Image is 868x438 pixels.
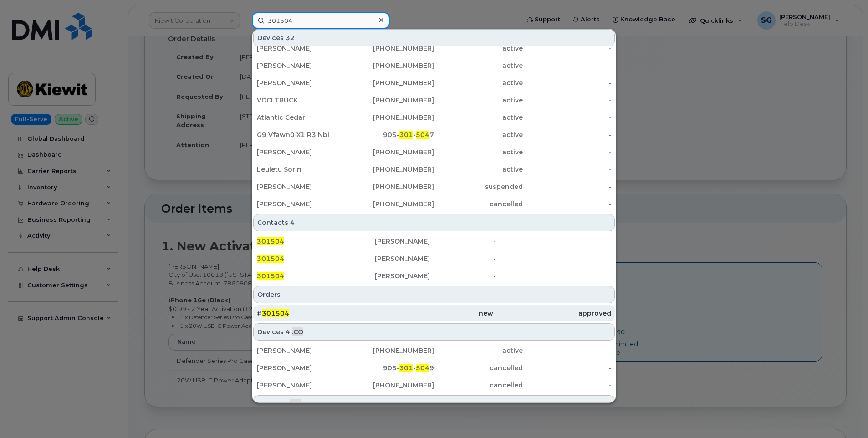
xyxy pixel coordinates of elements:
[523,130,612,139] div: -
[253,75,615,91] a: [PERSON_NAME][PHONE_NUMBER]active-
[257,346,346,355] div: [PERSON_NAME]
[253,144,615,160] a: [PERSON_NAME][PHONE_NUMBER]active-
[253,161,615,178] a: Leuletu Sorin[PHONE_NUMBER]active-
[346,61,434,70] div: [PHONE_NUMBER]
[434,381,523,390] div: cancelled
[286,327,290,336] span: 4
[346,130,434,139] div: 905- - 7
[257,113,346,122] div: Atlantic Cedar
[523,78,612,87] div: -
[257,182,346,191] div: [PERSON_NAME]
[523,182,612,191] div: -
[346,346,434,355] div: [PHONE_NUMBER]
[493,309,611,318] div: approved
[253,360,615,376] a: [PERSON_NAME]905-301-5049cancelled-
[493,271,611,280] div: -
[434,199,523,209] div: cancelled
[375,309,493,318] div: new
[253,40,615,56] a: [PERSON_NAME][PHONE_NUMBER]active-
[346,78,434,87] div: [PHONE_NUMBER]
[262,309,289,317] span: 301504
[257,363,346,372] div: [PERSON_NAME]
[290,218,295,227] span: 4
[253,127,615,143] a: G9 Vfawn0 X1 R3 Nbi905-301-5047active-
[253,323,615,341] div: Devices
[493,254,611,263] div: -
[257,130,346,139] div: G9 Vfawn0 X1 R3 Nbi
[253,178,615,195] a: [PERSON_NAME][PHONE_NUMBER]suspended-
[434,130,523,139] div: active
[346,199,434,209] div: [PHONE_NUMBER]
[253,57,615,74] a: [PERSON_NAME][PHONE_NUMBER]active-
[434,182,523,191] div: suspended
[257,272,284,280] span: 301504
[523,363,612,372] div: -
[253,268,615,284] a: 301504[PERSON_NAME]-
[253,286,615,303] div: Orders
[346,381,434,390] div: [PHONE_NUMBER]
[253,342,615,359] a: [PERSON_NAME][PHONE_NUMBER]active-
[434,78,523,87] div: active
[375,254,493,263] div: [PERSON_NAME]
[253,214,615,231] div: Contacts
[286,33,295,42] span: 32
[523,148,612,157] div: -
[253,377,615,393] a: [PERSON_NAME][PHONE_NUMBER]cancelled-
[346,44,434,53] div: [PHONE_NUMBER]
[346,148,434,157] div: [PHONE_NUMBER]
[346,182,434,191] div: [PHONE_NUMBER]
[290,399,301,408] span: .CO
[434,165,523,174] div: active
[346,363,434,372] div: 905- - 9
[434,96,523,105] div: active
[292,327,303,336] span: .CO
[346,165,434,174] div: [PHONE_NUMBER]
[257,237,284,245] span: 301504
[434,346,523,355] div: active
[253,92,615,108] a: VDCI TRUCK[PHONE_NUMBER]active-
[523,44,612,53] div: -
[257,96,346,105] div: VDCI TRUCK
[253,196,615,212] a: [PERSON_NAME][PHONE_NUMBER]cancelled-
[257,199,346,209] div: [PERSON_NAME]
[375,271,493,280] div: [PERSON_NAME]
[346,113,434,122] div: [PHONE_NUMBER]
[416,364,429,372] span: 504
[523,113,612,122] div: -
[252,12,390,29] input: Find something...
[257,255,284,263] span: 301504
[375,237,493,246] div: [PERSON_NAME]
[257,44,346,53] div: [PERSON_NAME]
[523,381,612,390] div: -
[523,199,612,209] div: -
[434,148,523,157] div: active
[523,165,612,174] div: -
[253,250,615,267] a: 301504[PERSON_NAME]-
[523,346,612,355] div: -
[253,29,615,46] div: Devices
[257,381,346,390] div: [PERSON_NAME]
[399,364,413,372] span: 301
[434,44,523,53] div: active
[257,61,346,70] div: [PERSON_NAME]
[257,309,375,318] div: #
[253,109,615,126] a: Atlantic Cedar[PHONE_NUMBER]active-
[828,398,861,431] iframe: Messenger Launcher
[493,237,611,246] div: -
[257,165,346,174] div: Leuletu Sorin
[523,61,612,70] div: -
[416,131,429,139] span: 504
[399,131,413,139] span: 301
[253,305,615,321] a: #301504newapproved
[346,96,434,105] div: [PHONE_NUMBER]
[434,363,523,372] div: cancelled
[434,113,523,122] div: active
[523,96,612,105] div: -
[253,395,615,413] div: Contacts
[257,148,346,157] div: [PERSON_NAME]
[253,233,615,250] a: 301504[PERSON_NAME]-
[434,61,523,70] div: active
[257,78,346,87] div: [PERSON_NAME]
